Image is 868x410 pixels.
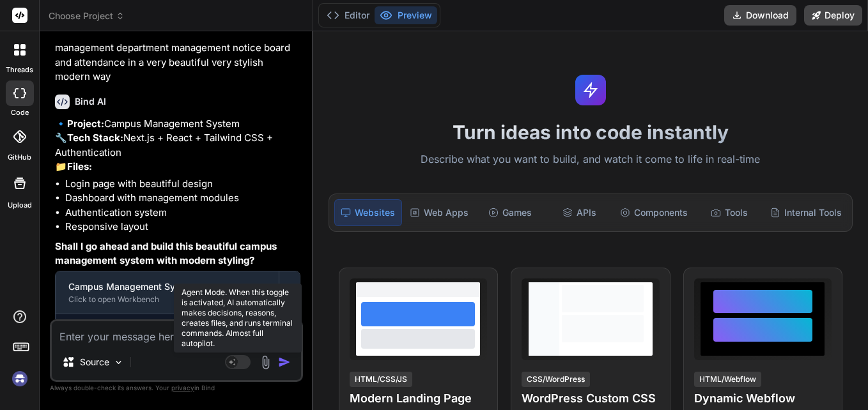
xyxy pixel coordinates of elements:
[522,372,590,387] div: CSS/WordPress
[65,220,300,234] li: Responsive layout
[278,356,291,368] img: icon
[67,160,92,172] strong: Files:
[765,199,847,226] div: Internal Tools
[546,199,613,226] div: APIs
[11,107,29,118] label: code
[321,121,860,144] h1: Turn ideas into code instantly
[6,65,33,75] label: threads
[321,151,860,168] p: Describe what you want to build, and watch it come to life in real-time
[724,5,796,26] button: Download
[8,200,32,211] label: Upload
[9,368,31,390] img: signin
[615,199,693,226] div: Components
[50,382,303,394] p: Always double-check its answers. Your in Bind
[322,6,375,24] button: Editor
[695,199,763,226] div: Tools
[804,5,862,26] button: Deploy
[334,199,403,226] div: Websites
[522,390,659,407] h4: WordPress Custom CSS
[55,240,279,267] strong: Shall I go ahead and build this beautiful campus management system with modern styling?
[476,199,543,226] div: Games
[67,132,123,144] strong: Tech Stack:
[65,191,300,206] li: Dashboard with management modules
[694,372,761,387] div: HTML/Webflow
[65,206,300,220] li: Authentication system
[113,357,124,368] img: Pick Models
[405,199,474,226] div: Web Apps
[49,10,125,22] span: Choose Project
[75,95,106,108] h6: Bind AI
[171,384,194,391] span: privacy
[350,372,412,387] div: HTML/CSS/JS
[375,6,437,24] button: Preview
[350,390,487,407] h4: Modern Landing Page
[68,280,266,293] div: Campus Management System
[80,356,109,368] p: Source
[65,177,300,192] li: Login page with beautiful design
[55,117,300,174] p: 🔹 Campus Management System 🔧 Next.js + React + Tailwind CSS + Authentication 📁
[56,271,279,314] button: Campus Management SystemClick to open Workbench
[222,354,253,370] button: Agent Mode. When this toggle is activated, AI automatically makes decisions, reasons, creates fil...
[258,355,273,370] img: attachment
[68,294,266,305] div: Click to open Workbench
[8,152,31,163] label: GitHub
[67,118,104,130] strong: Project:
